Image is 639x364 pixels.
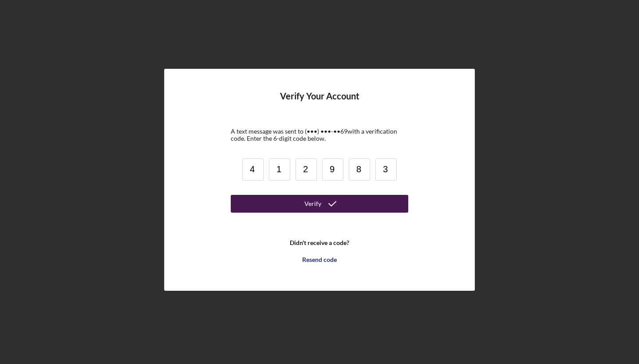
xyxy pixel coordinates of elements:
h4: Verify Your Account [280,91,359,115]
button: Resend code [231,251,408,269]
b: Didn't receive a code? [290,239,349,246]
button: Verify [231,195,408,213]
div: Verify [304,195,321,213]
div: A text message was sent to (•••) •••-•• 69 with a verification code. Enter the 6-digit code below. [231,128,408,142]
div: Resend code [302,251,337,269]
